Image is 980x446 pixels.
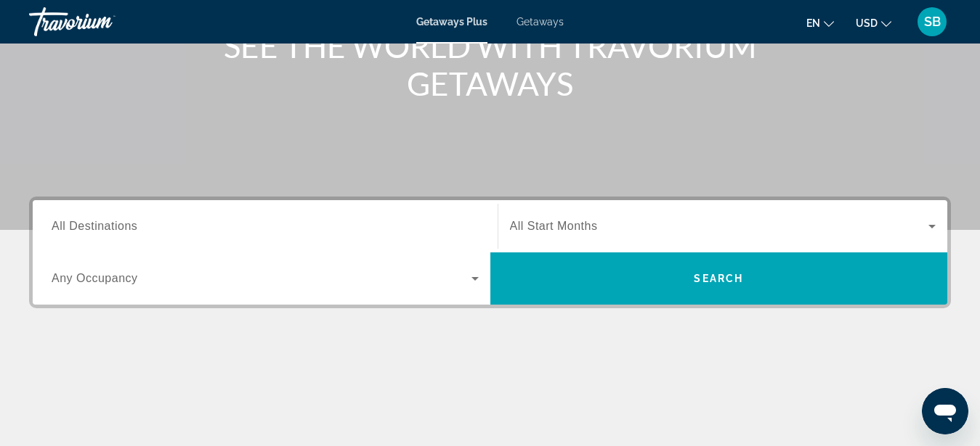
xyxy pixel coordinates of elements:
h1: SEE THE WORLD WITH TRAVORIUM GETAWAYS [218,27,763,102]
span: en [806,17,820,29]
button: Change currency [856,12,891,33]
span: All Start Months [510,220,598,232]
iframe: Кнопка запуска окна обмена сообщениями [922,388,968,434]
span: USD [856,17,878,29]
button: Search [490,252,948,305]
a: Getaways [517,16,564,28]
span: Search [694,273,743,284]
span: All Destinations [52,220,137,232]
button: User Menu [913,7,951,37]
input: Select destination [52,218,479,236]
button: Change language [806,12,834,33]
span: Any Occupancy [52,272,138,284]
a: Getaways Plus [416,16,487,28]
div: Search widget [33,200,947,305]
span: SB [924,15,941,29]
a: Travorium [29,3,174,41]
